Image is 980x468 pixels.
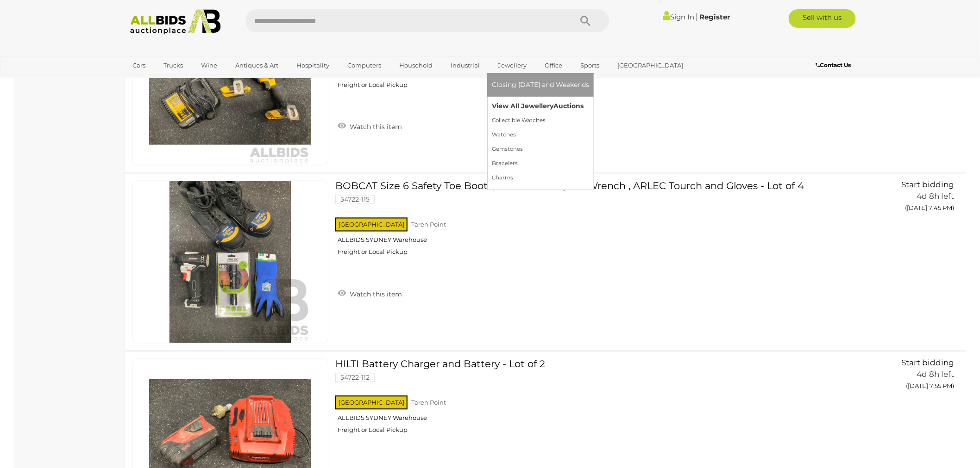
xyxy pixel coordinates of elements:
a: Sign In [663,12,694,21]
a: Watch this item [335,119,404,133]
a: Register [699,12,730,21]
a: Household [393,58,439,73]
span: | [696,12,698,22]
a: Antiques & Art [229,58,284,73]
a: Office [539,58,568,73]
span: Watch this item [347,123,402,131]
a: BOBCAT Size 6 Safety Toe Boots, TOOLPRO Impact Wrench , ARLEC Tourch and Gloves - Lot of 4 54722-... [342,181,819,263]
b: Contact Us [816,62,851,68]
a: HILTI Battery Charger and Battery - Lot of 2 54722-112 [GEOGRAPHIC_DATA] Taren Point ALLBIDS SYDN... [342,359,819,441]
img: 54722-87f.jpeg [149,3,311,165]
span: Start bidding [902,358,955,368]
a: Wine [195,58,223,73]
a: Trucks [157,58,189,73]
button: Search [563,9,609,32]
a: [GEOGRAPHIC_DATA] [611,58,689,73]
img: 54722-115f.jpeg [149,181,311,343]
a: DeWALT Impact Driver (DC885XE), Hammer Drill (DCD785XE) and Battery Charger (DCB115XE) - Lot of 3... [342,3,819,96]
a: Start bidding 4d 8h left ([DATE] 7:45 PM) [833,181,957,217]
a: Sports [574,58,605,73]
a: Contact Us [816,60,854,70]
a: Hospitality [290,58,335,73]
span: Start bidding [902,180,955,190]
span: Watch this item [347,290,402,299]
a: Watch this item [335,287,404,301]
img: Allbids.com.au [125,9,226,35]
a: Cars [126,58,151,73]
a: Jewellery [492,58,533,73]
a: Start bidding 4d 8h left ([DATE] 7:55 PM) [833,359,957,395]
a: Sell with us [789,9,856,28]
a: Industrial [445,58,486,73]
a: Computers [341,58,387,73]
